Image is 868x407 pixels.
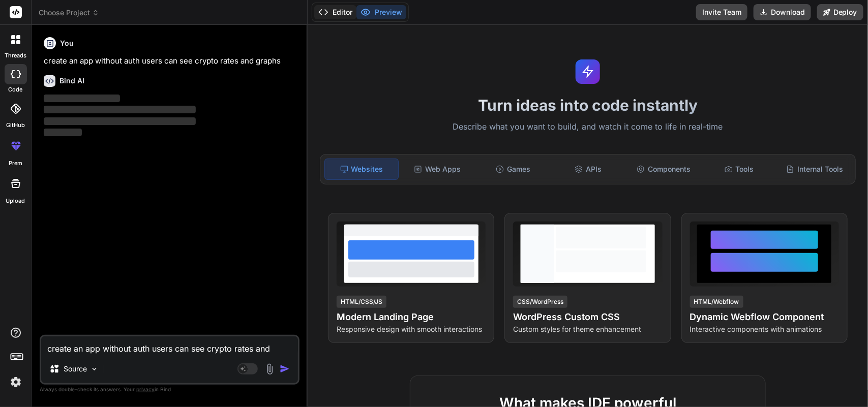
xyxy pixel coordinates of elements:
button: Download [754,4,811,20]
div: Games [476,159,549,180]
label: Upload [6,197,25,205]
div: APIs [552,159,625,180]
p: Responsive design with smooth interactions [337,324,486,334]
label: threads [5,51,26,60]
img: attachment [264,363,276,375]
p: Custom styles for theme enhancement [513,324,662,334]
span: Choose Project [39,8,99,18]
div: Websites [324,159,399,180]
span: ‌ [44,117,196,125]
h4: Modern Landing Page [337,310,486,324]
img: icon [280,364,290,374]
span: privacy [136,386,155,392]
span: ‌ [44,129,82,136]
p: Describe what you want to build, and watch it come to life in real-time [314,120,862,134]
p: Source [64,364,87,374]
button: Preview [356,5,406,19]
h6: Bind AI [59,76,84,86]
label: code [9,85,23,94]
div: HTML/CSS/JS [337,296,386,308]
div: HTML/Webflow [690,296,743,308]
h1: Turn ideas into code instantly [314,96,862,114]
p: create an app without auth users can see crypto rates and graphs [44,55,297,67]
div: Web Apps [401,159,474,180]
img: settings [7,373,24,391]
h6: You [60,38,74,48]
div: Components [627,159,700,180]
div: Tools [702,159,775,180]
div: Internal Tools [778,159,851,180]
button: Invite Team [696,4,747,20]
p: Interactive components with animations [690,324,839,334]
h4: WordPress Custom CSS [513,310,662,324]
p: Always double-check its answers. Your in Bind [40,385,300,394]
label: GitHub [6,121,25,130]
span: ‌ [44,106,196,113]
span: ‌ [44,95,120,102]
button: Deploy [817,4,863,20]
div: CSS/WordPress [513,296,567,308]
h4: Dynamic Webflow Component [690,310,839,324]
button: Editor [314,5,356,19]
img: Pick Models [90,365,99,373]
label: prem [9,159,22,168]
